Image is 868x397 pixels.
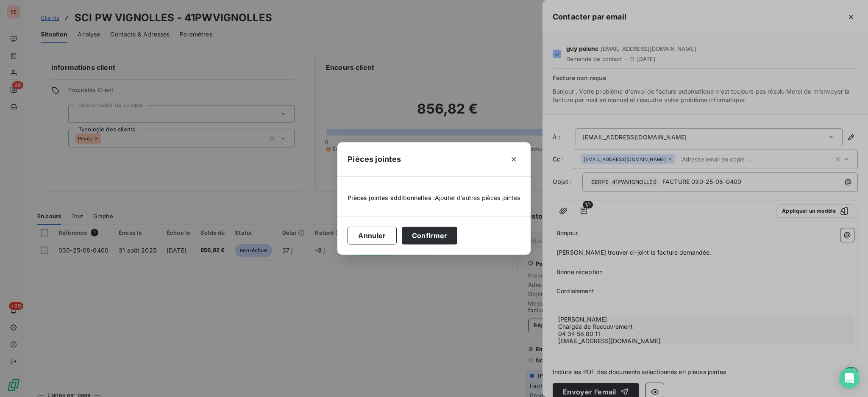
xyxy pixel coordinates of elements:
button: Confirmer [402,227,458,244]
h5: Pièces jointes [348,153,401,165]
span: Pièces jointes additionnelles : [348,194,435,202]
div: Open Intercom Messenger [839,368,860,389]
button: Annuler [348,227,396,244]
span: Ajouter d’autres pièces jointes [435,194,520,201]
